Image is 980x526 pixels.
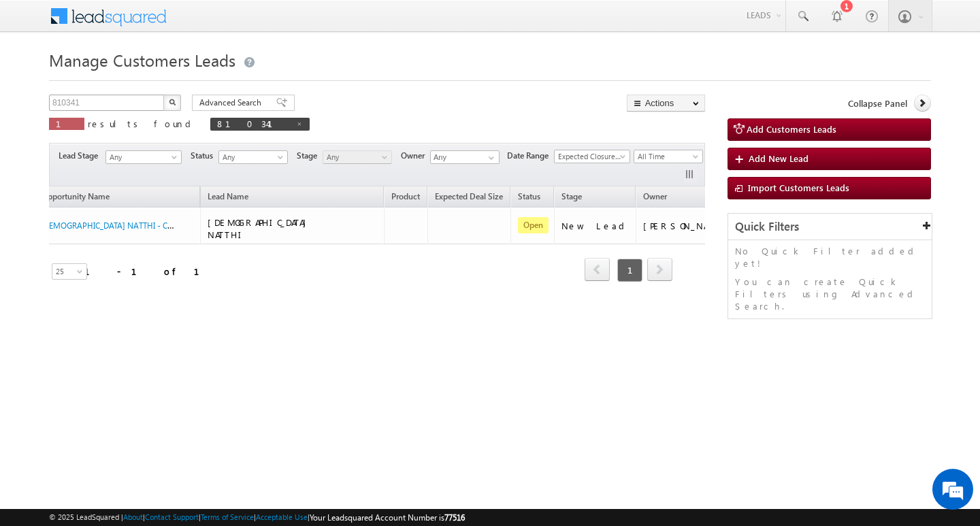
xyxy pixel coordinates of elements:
[88,118,196,129] span: results found
[747,123,836,135] span: Add Customers Leads
[145,512,199,521] a: Contact Support
[481,151,498,165] a: Show All Items
[647,258,672,281] span: next
[84,263,216,279] div: 1 - 1 of 1
[401,150,430,162] span: Owner
[18,126,248,408] textarea: Type your message and hit 'Enter'
[435,191,503,201] span: Expected Deal Size
[49,49,235,71] span: Manage Customers Leads
[49,511,465,524] span: © 2025 LeadSquared | | | | |
[191,150,218,162] span: Status
[617,259,642,282] span: 1
[430,150,500,164] input: Type to Search
[848,97,907,110] span: Collapse Panel
[428,189,510,207] a: Expected Deal Size
[56,118,78,129] span: 1
[507,150,554,162] span: Date Range
[554,150,630,163] a: Expected Closure Date
[217,118,289,129] span: 810341
[518,217,549,233] span: Open
[208,216,313,240] span: [DEMOGRAPHIC_DATA] NATTHI
[23,71,57,89] img: d_60004797649_company_0_60004797649
[391,191,420,201] span: Product
[256,512,308,521] a: Acceptable Use
[35,189,116,207] a: Opportunity Name
[735,276,925,312] p: You can create Quick Filters using Advanced Search.
[201,189,255,207] span: Lead Name
[728,214,932,240] div: Quick Filters
[219,151,284,163] span: Any
[647,259,672,281] a: next
[323,150,392,164] a: Any
[105,150,182,164] a: Any
[627,95,705,112] button: Actions
[71,71,229,89] div: Chat with us now
[643,191,667,201] span: Owner
[749,152,808,164] span: Add New Lead
[106,151,177,163] span: Any
[561,220,630,232] div: New Lead
[735,245,925,269] p: No Quick Filter added yet!
[52,265,88,278] span: 25
[555,189,589,207] a: Stage
[185,419,247,438] em: Start Chat
[41,219,223,231] a: [DEMOGRAPHIC_DATA] NATTHI - Customers Leads
[59,150,103,162] span: Lead Stage
[561,191,582,201] span: Stage
[223,7,256,39] div: Minimize live chat window
[201,512,254,521] a: Terms of Service
[123,512,143,521] a: About
[634,150,699,163] span: All Time
[643,220,732,232] div: [PERSON_NAME]
[748,182,849,193] span: Import Customers Leads
[555,150,625,163] span: Expected Closure Date
[444,512,465,523] span: 77516
[585,258,610,281] span: prev
[42,191,110,201] span: Opportunity Name
[52,263,87,280] a: 25
[169,99,176,105] img: Search
[199,97,265,109] span: Advanced Search
[634,150,703,163] a: All Time
[511,189,547,207] a: Status
[297,150,323,162] span: Stage
[323,151,388,163] span: Any
[310,512,465,523] span: Your Leadsquared Account Number is
[585,259,610,281] a: prev
[218,150,288,164] a: Any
